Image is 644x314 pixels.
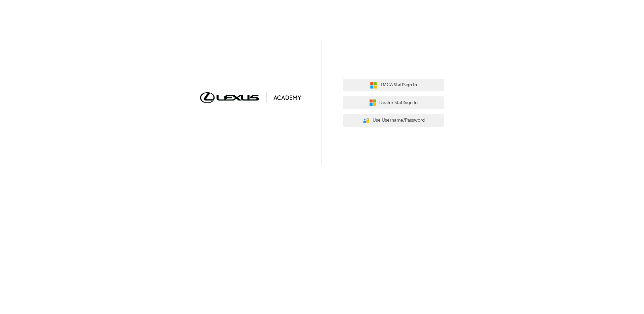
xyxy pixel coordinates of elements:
button: Use Username/Password [343,114,444,127]
span: Use Username/Password [373,117,425,124]
span: TMCA Staff Sign In [380,81,417,89]
img: Trak [200,92,301,103]
span: Dealer Staff Sign In [379,99,418,107]
button: Dealer StaffSign In [343,96,444,109]
button: TMCA StaffSign In [343,79,444,92]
